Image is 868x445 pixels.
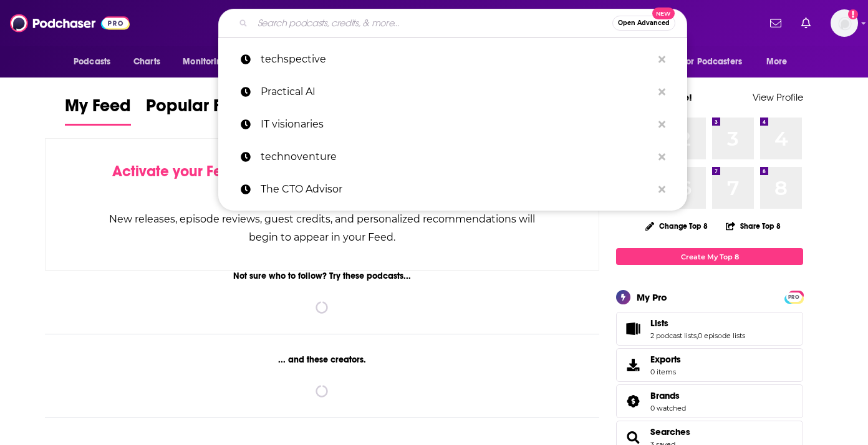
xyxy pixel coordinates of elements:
a: Show notifications dropdown [765,12,786,34]
a: Lists [620,320,645,337]
span: Exports [650,354,681,365]
span: Lists [616,312,803,346]
p: techspective [261,43,652,76]
p: IT visionaries [261,108,652,141]
span: For Podcasters [682,53,742,71]
a: Create My Top 8 [616,248,803,265]
button: Open AdvancedNew [612,16,675,31]
img: User Profile [831,9,858,37]
span: Exports [620,356,645,374]
a: Charts [125,50,168,74]
button: open menu [65,50,127,74]
button: open menu [674,50,760,74]
a: Practical AI [218,76,687,108]
p: technoventure [261,141,652,173]
span: Brands [650,390,680,401]
span: Popular Feed [146,95,252,124]
button: open menu [758,50,803,74]
a: Lists [650,317,745,329]
a: IT visionaries [218,108,687,141]
span: My Feed [65,95,131,124]
p: The CTO Advisor [261,173,652,206]
div: by following Podcasts, Creators, Lists, and other Users! [108,162,536,199]
a: Searches [650,426,690,437]
span: Monitoring [183,53,227,71]
span: Brands [616,384,803,418]
a: 0 episode lists [698,331,745,340]
a: Show notifications dropdown [796,12,816,34]
span: Logged in as abbie.hatfield [831,9,858,37]
button: Show profile menu [831,9,858,37]
a: Exports [616,348,803,382]
a: techspective [218,43,687,76]
a: PRO [786,292,801,301]
button: open menu [174,50,243,74]
span: , [697,331,698,340]
div: Not sure who to follow? Try these podcasts... [45,271,599,281]
div: Search podcasts, credits, & more... [218,9,687,37]
span: Lists [650,317,668,329]
a: 0 watched [650,404,686,412]
span: More [766,53,788,71]
a: Brands [650,390,686,401]
span: New [652,7,675,19]
button: Change Top 8 [638,218,715,234]
span: Podcasts [74,53,110,71]
svg: Add a profile image [848,9,858,19]
div: New releases, episode reviews, guest credits, and personalized recommendations will begin to appe... [108,210,536,246]
span: PRO [786,292,801,302]
a: 2 podcast lists [650,331,697,340]
span: Open Advanced [618,20,670,26]
a: View Profile [753,91,803,103]
span: Activate your Feed [112,162,240,181]
img: Podchaser - Follow, Share and Rate Podcasts [10,11,130,35]
a: Popular Feed [146,95,252,126]
div: My Pro [637,291,667,303]
button: Share Top 8 [725,214,781,238]
span: Charts [133,53,160,71]
a: technoventure [218,141,687,173]
a: Brands [620,392,645,410]
a: My Feed [65,95,131,126]
p: Practical AI [261,76,652,108]
input: Search podcasts, credits, & more... [253,13,612,33]
div: ... and these creators. [45,354,599,365]
span: 0 items [650,367,681,376]
a: The CTO Advisor [218,173,687,206]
